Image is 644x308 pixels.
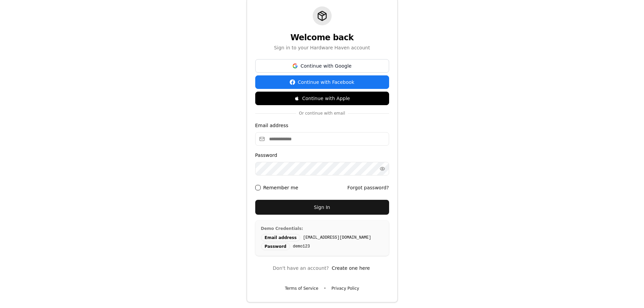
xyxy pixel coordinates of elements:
[348,181,389,194] button: Forgot password?
[332,283,359,294] button: Privacy Policy
[303,235,371,240] code: [EMAIL_ADDRESS][DOMAIN_NAME]
[324,286,326,291] span: •
[255,75,389,89] button: Continue with Facebook
[285,283,318,294] button: Terms of Service
[261,243,290,250] div: Password
[273,265,330,271] span: Don't have an account?
[330,261,371,275] button: Create one here
[263,184,299,191] label: Remember me
[296,111,348,116] span: Or continue with email
[255,152,277,158] label: Password
[261,226,383,231] p: Demo Credentials:
[255,200,389,215] button: Sign In
[255,59,389,73] button: Continue with Google
[261,234,301,241] div: Email address
[255,32,389,43] div: Welcome back
[255,44,389,51] p: Sign in to your Hardware Haven account
[255,123,288,128] label: Email address
[293,244,310,249] code: demo123
[255,92,389,105] button: Continue with Apple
